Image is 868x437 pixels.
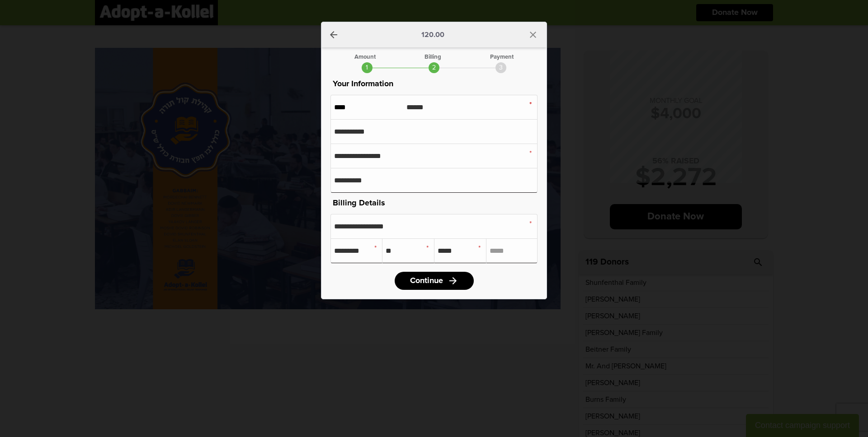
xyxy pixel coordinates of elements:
[448,275,458,286] i: arrow_forward
[328,29,339,40] a: arrow_back
[410,277,443,285] span: Continue
[528,29,538,40] i: close
[429,62,439,73] div: 2
[421,31,444,38] p: 120.00
[330,78,538,90] p: Your Information
[425,54,441,60] div: Billing
[330,197,538,209] p: Billing Details
[362,62,373,73] div: 1
[354,54,376,60] div: Amount
[490,54,514,60] div: Payment
[395,272,474,290] a: Continuearrow_forward
[495,62,506,73] div: 3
